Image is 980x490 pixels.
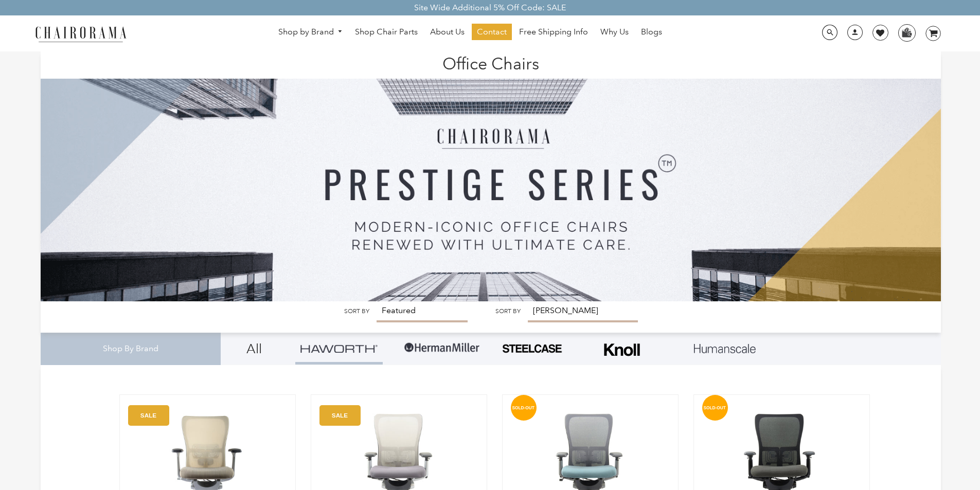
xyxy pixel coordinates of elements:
a: Shop by Brand [273,24,348,40]
img: PHOTO-2024-07-09-00-53-10-removebg-preview.png [501,343,563,354]
label: Sort by [344,307,369,315]
span: Shop Chair Parts [355,27,418,38]
span: About Us [430,27,465,38]
a: Blogs [636,24,667,40]
img: WhatsApp_Image_2024-07-12_at_16.23.01.webp [899,25,915,40]
a: Free Shipping Info [514,24,593,40]
a: Why Us [595,24,634,40]
img: Office Chairs [41,51,941,301]
a: About Us [425,24,470,40]
img: Group-1.png [403,333,480,364]
span: Free Shipping Info [519,27,588,38]
text: SOLD-OUT [512,405,534,410]
text: SOLD-OUT [703,405,726,410]
label: Sort by [495,307,521,315]
h1: Office Chairs [51,51,931,74]
a: Shop Chair Parts [350,24,423,40]
span: Why Us [600,27,629,38]
text: SALE [140,412,156,419]
a: Contact [472,24,512,40]
img: Frame_4.png [601,337,643,363]
text: SALE [332,412,348,419]
span: Contact [477,27,507,38]
img: Layer_1_1.png [694,344,756,353]
span: Blogs [641,27,662,38]
a: All [228,333,280,365]
div: Shop By Brand [41,333,221,365]
img: Group_4be16a4b-c81a-4a6e-a540-764d0a8faf6e.png [300,344,378,352]
img: chairorama [29,25,132,43]
nav: DesktopNavigation [176,24,764,43]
